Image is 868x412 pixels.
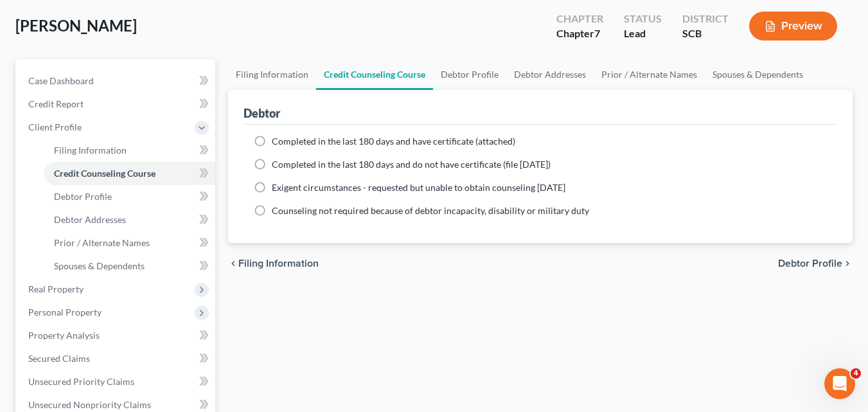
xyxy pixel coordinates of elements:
span: Client Profile [28,121,82,132]
span: 4 [851,368,861,379]
span: Debtor Profile [54,191,112,202]
div: Debtor [244,105,280,121]
a: Prior / Alternate Names [44,231,215,255]
span: Unsecured Priority Claims [28,376,134,387]
a: Property Analysis [18,324,215,347]
a: Debtor Profile [433,59,506,90]
a: Prior / Alternate Names [594,59,705,90]
button: Debtor Profile chevron_right [778,258,853,269]
i: chevron_left [228,258,238,269]
span: Counseling not required because of debtor incapacity, disability or military duty [272,205,589,216]
div: SCB [682,26,729,41]
a: Spouses & Dependents [44,255,215,278]
button: chevron_left Filing Information [228,258,319,269]
span: Prior / Alternate Names [54,237,150,248]
span: Case Dashboard [28,75,94,86]
span: Filing Information [54,145,127,156]
span: Property Analysis [28,330,100,341]
div: Status [624,12,662,26]
span: Exigent circumstances - requested but unable to obtain counseling [DATE] [272,182,565,193]
a: Debtor Addresses [44,208,215,231]
span: Spouses & Dependents [54,260,145,271]
div: Lead [624,26,662,41]
span: Debtor Addresses [54,214,126,225]
span: [PERSON_NAME] [15,16,137,35]
a: Filing Information [44,139,215,162]
span: Real Property [28,283,84,294]
span: Filing Information [238,258,319,269]
a: Credit Counseling Course [44,162,215,185]
a: Secured Claims [18,347,215,370]
span: Completed in the last 180 days and do not have certificate (file [DATE]) [272,159,551,170]
a: Debtor Addresses [506,59,594,90]
span: Credit Report [28,98,84,109]
a: Debtor Profile [44,185,215,208]
span: Debtor Profile [778,258,842,269]
div: Chapter [556,26,603,41]
div: Chapter [556,12,603,26]
a: Credit Report [18,93,215,116]
span: Personal Property [28,307,102,318]
iframe: Intercom live chat [824,368,855,399]
span: Completed in the last 180 days and have certificate (attached) [272,136,515,147]
a: Filing Information [228,59,316,90]
a: Spouses & Dependents [705,59,811,90]
button: Preview [749,12,837,40]
a: Credit Counseling Course [316,59,433,90]
a: Case Dashboard [18,69,215,93]
a: Unsecured Priority Claims [18,370,215,393]
span: Credit Counseling Course [54,168,155,179]
span: Secured Claims [28,353,90,364]
span: Unsecured Nonpriority Claims [28,399,151,410]
div: District [682,12,729,26]
i: chevron_right [842,258,853,269]
span: 7 [594,27,600,39]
